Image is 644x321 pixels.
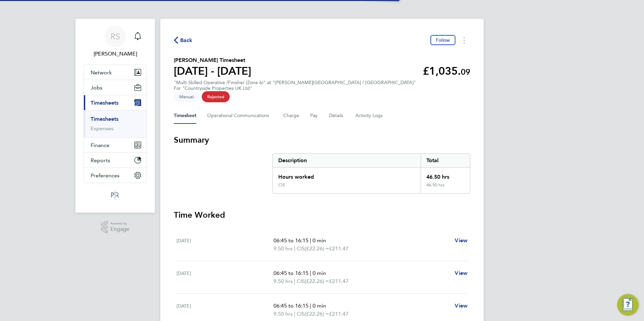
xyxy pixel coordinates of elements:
span: £211.47 [329,278,349,284]
button: Finance [84,138,147,152]
a: View [455,302,468,310]
span: 06:45 to 16:15 [273,270,309,276]
h3: Time Worked [174,210,470,220]
button: Network [84,65,147,80]
span: Jobs [91,84,102,91]
span: 9.50 hrs [273,311,293,317]
span: CIS [297,310,305,318]
span: 09 [461,67,470,77]
span: Timesheets [91,100,119,106]
button: Reports [84,153,147,168]
a: Powered byEngage [101,221,130,234]
span: Ryan Sammons [84,50,147,58]
span: | [310,302,311,309]
a: View [455,237,468,245]
div: Hours worked [273,168,421,182]
span: CIS [297,277,305,285]
img: psrsolutions-logo-retina.png [109,190,121,201]
div: [DATE] [176,302,273,318]
nav: Main navigation [75,19,155,213]
span: Engage [110,226,129,232]
button: Details [329,108,345,124]
span: This timesheet has been rejected. [202,91,230,102]
button: Timesheets [84,95,147,110]
button: Activity Logs [355,108,384,124]
span: Preferences [91,172,120,179]
div: [DATE] [176,237,273,253]
span: | [294,245,295,252]
span: (£22.26) = [305,245,329,252]
div: [DATE] [176,269,273,285]
span: Powered by [110,221,129,226]
div: 46.50 hrs [421,168,470,182]
span: CIS [297,245,305,253]
span: Network [91,69,112,76]
button: Charge [283,108,299,124]
span: View [455,302,468,309]
span: £211.47 [329,245,349,252]
span: View [455,270,468,276]
span: 0 min [313,237,326,244]
span: £211.47 [329,311,349,317]
button: Jobs [84,80,147,95]
button: Engage Resource Center [617,294,639,316]
span: | [310,237,311,244]
div: 46.50 hrs [421,182,470,193]
h2: [PERSON_NAME] Timesheet [174,56,251,64]
div: Description [273,154,421,167]
button: Pay [310,108,318,124]
span: 0 min [313,270,326,276]
span: 9.50 hrs [273,278,293,284]
span: View [455,237,468,244]
div: Total [421,154,470,167]
span: | [294,278,295,284]
span: 9.50 hrs [273,245,293,252]
h1: [DATE] - [DATE] [174,64,251,78]
div: "Multi Skilled Operative /Finisher (Zone 6)" at "[PERSON_NAME][GEOGRAPHIC_DATA] / [GEOGRAPHIC_DATA]" [174,80,416,91]
span: 06:45 to 16:15 [273,237,309,244]
button: Follow [430,35,455,45]
span: (£22.26) = [305,278,329,284]
app-decimal: £1,035. [423,65,470,77]
span: Back [180,36,193,44]
a: View [455,269,468,277]
button: Timesheets Menu [458,35,470,45]
a: Timesheets [91,116,119,122]
span: | [294,311,295,317]
div: Timesheets [84,110,147,137]
h3: Summary [174,135,470,145]
span: This timesheet was manually created. [174,91,199,102]
div: CIS [278,182,285,188]
span: RS [110,32,120,41]
div: Summary [272,153,470,193]
div: For "Countryside Properties UK Ltd" [174,85,416,91]
button: Preferences [84,168,147,183]
span: 0 min [313,302,326,309]
button: Operational Communications [207,108,272,124]
a: Go to home page [84,190,147,201]
a: RS[PERSON_NAME] [84,26,147,58]
span: Reports [91,157,110,164]
a: Expenses [91,125,114,132]
span: Finance [91,142,109,148]
span: (£22.26) = [305,311,329,317]
span: 06:45 to 16:15 [273,302,309,309]
span: Follow [436,37,450,43]
button: Back [174,36,193,44]
span: | [310,270,311,276]
button: Timesheet [174,108,196,124]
